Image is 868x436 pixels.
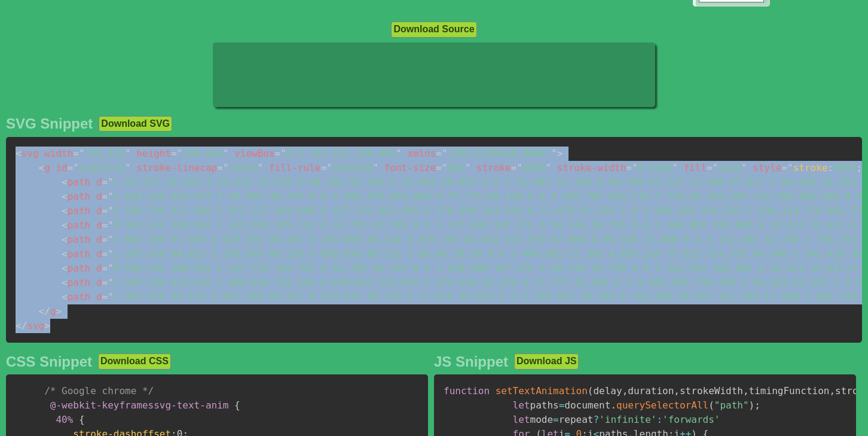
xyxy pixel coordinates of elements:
span: < [62,263,68,274]
span: " [465,162,471,173]
span: < [62,291,68,303]
span: : [656,414,662,425]
span: " [108,291,114,303]
span: let [513,400,530,411]
span: " [108,219,114,231]
span: path [62,205,90,217]
span: = [321,162,327,173]
span: path [62,219,90,231]
span: " [442,148,448,159]
span: 40% [56,414,73,425]
span: " [396,148,402,159]
span: = [217,162,223,173]
span: " [108,205,114,217]
span: setTextAnimation [496,385,588,397]
span: " [551,148,557,159]
span: < [62,234,68,245]
span: d [96,191,102,202]
span: round [217,162,263,173]
span: < [62,205,68,217]
span: " [223,162,229,173]
span: = [73,148,79,159]
span: < [62,176,68,188]
span: " [741,162,747,173]
span: fill-rule [269,162,321,173]
span: g [39,162,50,173]
span: d [96,248,102,260]
span: path [62,176,90,188]
span: > [44,320,50,331]
span: svg-text-anim [50,400,229,411]
span: = [171,148,177,159]
span: = [102,291,108,303]
span: " [79,148,85,159]
span: { [234,400,240,411]
h2: JS Snippet [434,353,508,370]
span: d [96,291,102,303]
span: < [62,219,68,231]
span: " [108,176,114,188]
span: svgGroup [68,162,131,173]
span: " [672,162,678,173]
span: path [62,191,90,202]
h2: SVG Snippet [6,115,93,132]
span: = [626,162,632,173]
span: { [79,414,85,425]
span: stroke-width [557,162,626,173]
span: " [223,148,229,159]
span: = [707,162,713,173]
span: #000 [511,162,551,173]
span: = [436,162,442,173]
span: [URL][DOMAIN_NAME] [436,148,557,159]
span: : [828,162,834,173]
span: " [108,234,114,245]
span: " [125,162,131,173]
span: font-size [384,162,436,173]
span: height [136,148,171,159]
span: stroke [476,162,511,173]
button: Download SVG [99,116,172,132]
span: 'forwards' [662,414,720,425]
span: d [96,263,102,274]
span: 'infinite' [599,414,656,425]
span: querySelectorAll [616,400,708,411]
span: , [743,385,749,397]
span: < [62,191,68,202]
span: = [102,248,108,260]
span: /* Google chrome */ [44,385,154,397]
span: " [108,277,114,288]
span: ? [593,414,599,425]
span: " [516,162,522,173]
span: path [62,234,90,245]
span: viewBox [234,148,274,159]
span: < [62,277,68,288]
span: evenodd [321,162,378,173]
span: ( [588,385,594,397]
span: < [16,148,22,159]
span: , [622,385,628,397]
span: xmlns [407,148,436,159]
span: > [56,306,62,317]
span: " [632,162,638,173]
button: Download JS [514,353,579,369]
span: = [102,234,108,245]
span: stroke-linecap [136,162,217,173]
span: =" [781,162,793,173]
span: " [326,162,332,173]
span: = [559,400,565,411]
span: 740.103 [73,148,130,159]
span: path [62,263,90,274]
span: = [275,148,281,159]
span: "path" [714,400,749,411]
span: svg [16,320,44,331]
span: ; [857,162,863,173]
span: g [39,306,56,317]
span: " [108,248,114,260]
span: 0 0 740.103 108.004 [275,148,402,159]
span: . [610,400,616,411]
button: Download Source [391,22,476,37]
h2: CSS Snippet [6,353,92,370]
span: d [96,277,102,288]
span: = [102,205,108,217]
span: path [62,291,90,303]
